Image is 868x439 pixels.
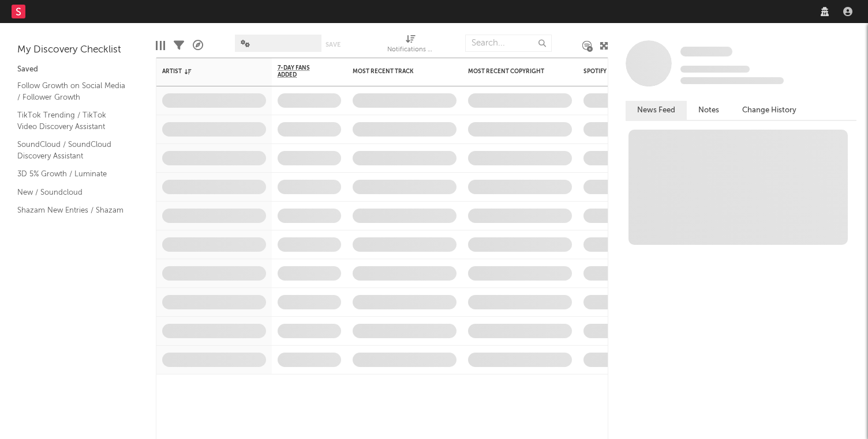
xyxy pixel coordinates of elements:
button: News Feed [626,101,687,120]
span: 7-Day Fans Added [278,65,324,78]
div: Artist [162,68,249,75]
div: Spotify Monthly Listeners [583,68,670,75]
div: Notifications (Artist) [387,43,433,57]
button: Save [325,41,341,48]
div: Filters [174,29,184,62]
a: TikTok Trending / TikTok Video Discovery Assistant [17,109,127,133]
span: Some Artist [680,47,732,56]
a: Follow Growth on Social Media / Follower Growth [17,80,127,103]
a: New / Soundcloud [17,186,127,199]
a: Shazam New Entries / Shazam [17,204,127,217]
div: Edit Columns [156,29,165,62]
div: Notifications (Artist) [387,29,433,62]
div: Most Recent Track [353,68,439,75]
a: Top 50/100 Viral / Spotify/Apple Discovery Assistant [17,222,127,258]
a: Some Artist [680,46,732,58]
input: Search... [465,35,552,52]
div: A&R Pipeline [193,29,203,62]
div: My Discovery Checklist [17,43,139,57]
div: Saved [17,63,139,77]
div: Most Recent Copyright [468,68,555,75]
span: 0 fans last week [680,77,784,84]
button: Notes [687,101,731,120]
span: Tracking Since: [DATE] [680,66,750,73]
button: Change History [731,101,808,120]
a: 3D 5% Growth / Luminate [17,168,127,180]
a: SoundCloud / SoundCloud Discovery Assistant [17,138,127,162]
